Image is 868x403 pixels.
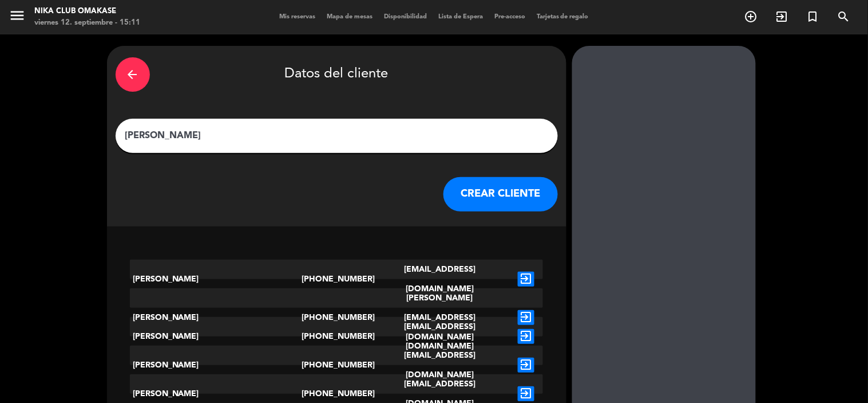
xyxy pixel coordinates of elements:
i: search [837,10,851,24]
span: Mis reservas [274,14,321,20]
div: [EMAIL_ADDRESS][DOMAIN_NAME] [371,346,509,385]
i: add_circle_outline [744,10,758,24]
span: Lista de Espera [433,14,489,20]
i: exit_to_app [518,329,534,344]
i: exit_to_app [775,10,789,24]
i: menu [9,7,26,24]
i: turned_in_not [806,10,820,24]
div: viernes 12. septiembre - 15:11 [34,17,140,29]
div: [EMAIL_ADDRESS][DOMAIN_NAME] [371,260,509,299]
div: [PHONE_NUMBER] [302,260,371,299]
div: Datos del cliente [116,54,558,95]
span: Mapa de mesas [321,14,378,20]
div: [PERSON_NAME] [130,317,302,356]
i: arrow_back [126,68,140,81]
input: Escriba nombre, correo electrónico o número de teléfono... [124,128,549,144]
i: exit_to_app [518,358,534,373]
div: [PHONE_NUMBER] [302,288,371,347]
div: [PERSON_NAME] [130,260,302,299]
span: Disponibilidad [378,14,433,20]
i: exit_to_app [518,310,534,325]
div: [PERSON_NAME] [130,288,302,347]
button: CREAR CLIENTE [443,177,558,212]
div: [PERSON_NAME][EMAIL_ADDRESS][DOMAIN_NAME] [371,288,509,347]
i: exit_to_app [518,272,534,287]
i: exit_to_app [518,386,534,401]
div: [PHONE_NUMBER] [302,317,371,356]
span: Tarjetas de regalo [531,14,594,20]
div: [PHONE_NUMBER] [302,346,371,385]
span: Pre-acceso [489,14,531,20]
button: menu [9,7,26,28]
div: [EMAIL_ADDRESS][DOMAIN_NAME] [371,317,509,356]
div: [PERSON_NAME] [130,346,302,385]
div: Nika Club Omakase [34,6,140,17]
